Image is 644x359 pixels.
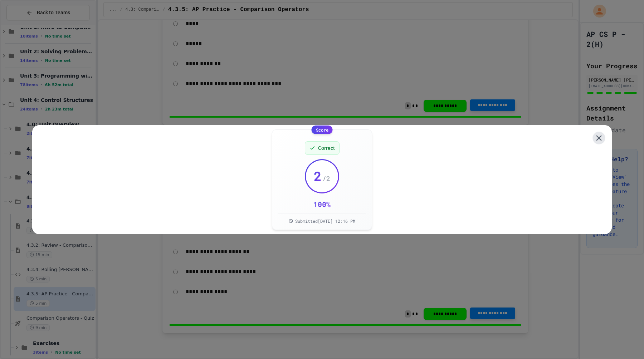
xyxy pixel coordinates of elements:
span: Correct [318,144,335,152]
span: Submitted [DATE] 12:16 PM [295,218,355,224]
span: 2 [314,169,322,183]
span: / 2 [322,173,330,183]
div: 100 % [313,199,331,209]
div: Score [312,126,333,134]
